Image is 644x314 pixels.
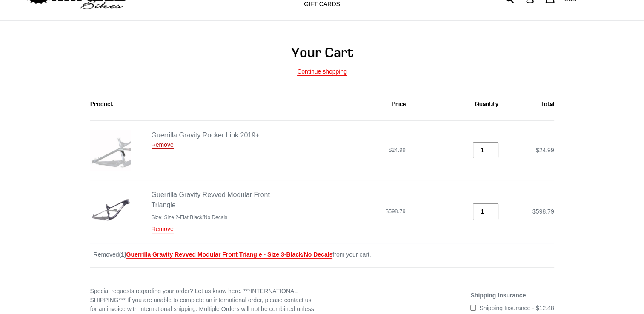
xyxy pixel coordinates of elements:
[152,131,260,139] a: Guerrilla Gravity Rocker Link 2019+
[152,191,270,208] a: Guerrilla Gravity Revved Modular Front Triangle
[415,88,508,121] th: Quantity
[470,305,476,311] input: Shipping Insurance - $12.48
[90,190,131,230] img: Guerrilla Gravity Revved Modular Front Triangle
[508,88,554,121] th: Total
[152,226,174,233] a: Remove Guerrilla Gravity Revved Modular Front Triangle - Size 2-Flat Black/No Decals
[304,0,340,8] span: GIFT CARDS
[119,251,332,259] span: (1)
[90,88,299,121] th: Product
[536,147,554,154] span: $24.99
[308,207,406,216] dd: $598.79
[126,251,333,259] a: Guerrilla Gravity Revved Modular Front Triangle - Size 3-Black/No Decals
[90,130,131,171] img: Guerrilla Gravity Rocker Link 2019+
[532,208,554,215] span: $598.79
[90,243,554,267] td: Removed from your cart.
[470,292,526,299] span: Shipping Insurance
[152,141,174,149] a: Remove Guerrilla Gravity Rocker Link 2019+
[308,146,406,154] dd: $24.99
[152,212,290,221] ul: Product details
[299,88,415,121] th: Price
[479,305,554,311] span: Shipping Insurance - $12.48
[90,44,554,60] h1: Your Cart
[152,214,290,221] li: Size: Size 2-Flat Black/No Decals
[297,68,347,76] a: Continue shopping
